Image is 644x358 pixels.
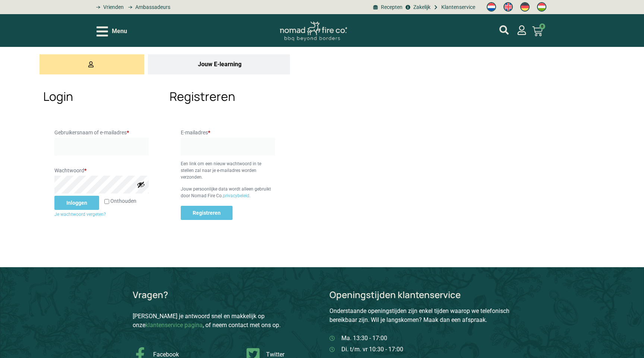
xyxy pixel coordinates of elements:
[280,22,347,41] img: Nomad Logo
[329,307,511,325] p: Onderstaande openingstijden zijn enkel tijden waarop we telefonisch bereikbaar zijn. Wil je langs...
[112,27,127,36] span: Menu
[517,0,533,14] a: Switch to Duits
[411,3,430,11] span: Zakelijk
[181,186,275,199] p: Jouw persoonlijke data wordt alleen gebruikt door Nomad Fire Co. .
[223,193,249,198] a: privacybeleid
[54,196,99,210] button: Inloggen
[404,3,430,11] a: grill bill zakeljk
[537,2,546,12] img: Hongaars
[181,127,275,138] label: E-mailadres
[181,206,233,220] button: Registreren
[503,2,513,12] img: Engels
[539,23,545,29] span: 0
[520,2,530,12] img: Duits
[145,322,203,329] a: klantenservice pagina
[439,3,475,11] span: Klantenservice
[137,180,145,189] button: Wachtwoord weergeven
[110,198,136,204] span: Onthouden
[170,89,286,103] h2: Registreren
[329,290,511,299] p: Openingstijden klantenservice
[487,2,496,12] img: Nederlands
[126,3,170,11] a: grill bill ambassadors
[97,25,127,38] div: Open/Close Menu
[499,25,509,35] a: mijn account
[101,3,124,11] span: Vrienden
[523,22,552,41] a: 0
[133,312,315,330] p: [PERSON_NAME] je antwoord snel en makkelijk op onze , of neem contact met ons op.
[500,0,517,14] a: Switch to Engels
[43,89,160,103] h2: Login
[340,345,403,354] span: Di. t/m. vr 10:30 - 17:00
[133,3,170,11] span: Ambassadeurs
[517,25,527,35] a: mijn account
[54,165,149,176] label: Wachtwoord
[379,3,402,11] span: Recepten
[533,0,550,14] a: Switch to Hongaars
[372,3,402,11] a: BBQ recepten
[54,127,149,138] label: Gebruikersnaam of e-mailadres
[340,334,387,343] span: Ma. 13:30 - 17:00
[54,212,106,217] a: Je wachtwoord vergeten?
[198,60,241,69] span: Jouw E-learning
[181,160,275,180] p: Een link om een nieuw wachtwoord in te stellen zal naar je e-mailadres worden verzonden.
[104,199,109,204] input: Onthouden
[40,54,290,242] div: Tabs. Open items met enter of spatie, sluit af met escape en navigeer met de pijltoetsen.
[133,290,168,299] p: Vragen?
[94,3,124,11] a: grill bill vrienden
[432,3,475,11] a: grill bill klantenservice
